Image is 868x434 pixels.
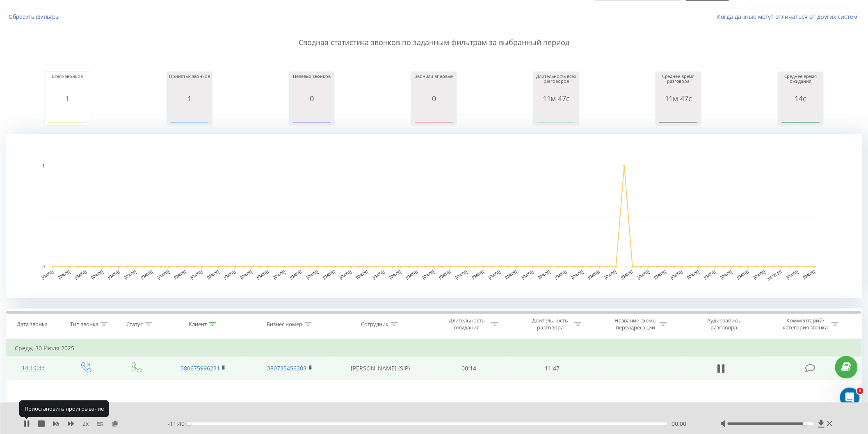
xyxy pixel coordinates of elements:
[42,164,45,168] text: 1
[413,103,455,127] svg: A chart.
[306,270,319,280] text: [DATE]
[6,13,64,21] button: Сбросить фильтры
[70,321,98,328] div: Тип звонка
[780,94,821,103] div: 14с
[267,364,307,372] a: 380735456303
[339,270,352,280] text: [DATE]
[140,270,154,280] text: [DATE]
[521,270,535,280] text: [DATE]
[42,265,45,269] text: 0
[781,317,829,331] div: Комментарий/категория звонка
[536,74,577,94] div: Длительность всех разговоров
[47,94,88,103] div: 1
[17,321,48,328] div: Дата звонка
[653,270,667,280] text: [DATE]
[438,270,452,280] text: [DATE]
[620,270,634,280] text: [DATE]
[15,360,52,376] div: 14:19:33
[82,420,89,428] span: 2 x
[455,270,468,280] text: [DATE]
[74,270,87,280] text: [DATE]
[189,321,207,328] div: Клиент
[169,94,210,103] div: 1
[413,94,455,103] div: 0
[736,270,750,280] text: [DATE]
[767,270,783,281] text: 18.08.25
[289,270,303,280] text: [DATE]
[169,103,210,127] div: A chart.
[511,356,594,380] td: 11:47
[57,270,71,280] text: [DATE]
[333,356,427,380] td: [PERSON_NAME] (SIP)
[786,270,799,280] text: [DATE]
[6,21,862,48] p: Сводная статистика звонков по заданным фильтрам за выбранный период
[687,270,700,280] text: [DATE]
[291,74,332,94] div: Целевых звонков
[672,420,686,428] span: 00:00
[240,270,253,280] text: [DATE]
[356,270,369,280] text: [DATE]
[658,94,699,103] div: 11м 47с
[47,103,88,127] svg: A chart.
[322,270,336,280] text: [DATE]
[7,340,862,356] td: Среда, 30 Июля 2025
[658,103,699,127] svg: A chart.
[267,321,302,328] div: Бизнес номер
[123,270,137,280] text: [DATE]
[670,270,683,280] text: [DATE]
[388,270,402,280] text: [DATE]
[804,422,807,425] div: Accessibility label
[604,270,617,280] text: [DATE]
[157,270,170,280] text: [DATE]
[658,74,699,94] div: Среднее время разговора
[173,270,187,280] text: [DATE]
[187,422,190,425] div: Accessibility label
[291,103,332,127] svg: A chart.
[6,134,862,298] svg: A chart.
[571,270,584,280] text: [DATE]
[720,270,733,280] text: [DATE]
[554,270,568,280] text: [DATE]
[802,270,816,280] text: [DATE]
[41,270,55,280] text: [DATE]
[291,94,332,103] div: 0
[717,13,862,21] a: Когда данные могут отличаться от других систем
[256,270,270,280] text: [DATE]
[528,317,572,331] div: Длительность разговора
[471,270,485,280] text: [DATE]
[637,270,651,280] text: [DATE]
[445,317,489,331] div: Длительность ожидания
[413,74,455,94] div: Звонили впервые
[780,74,821,94] div: Среднее время ожидания
[126,321,143,328] div: Статус
[427,356,511,380] td: 00:14
[538,270,551,280] text: [DATE]
[47,74,88,94] div: Всего звонков
[697,317,751,331] div: Аудиозапись разговора
[107,270,121,280] text: [DATE]
[223,270,237,280] text: [DATE]
[614,317,658,331] div: Название схемы переадресации
[168,420,189,428] span: - 11:40
[19,400,109,417] div: Приостановить проигрывание
[840,388,860,407] iframe: Intercom live chat
[422,270,435,280] text: [DATE]
[361,321,388,328] div: Сотрудник
[536,94,577,103] div: 11м 47с
[536,103,577,127] div: A chart.
[91,270,104,280] text: [DATE]
[180,364,220,372] a: 380675996231
[703,270,717,280] text: [DATE]
[505,270,518,280] text: [DATE]
[857,388,863,394] span: 1
[780,103,821,127] svg: A chart.
[206,270,220,280] text: [DATE]
[488,270,501,280] text: [DATE]
[190,270,203,280] text: [DATE]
